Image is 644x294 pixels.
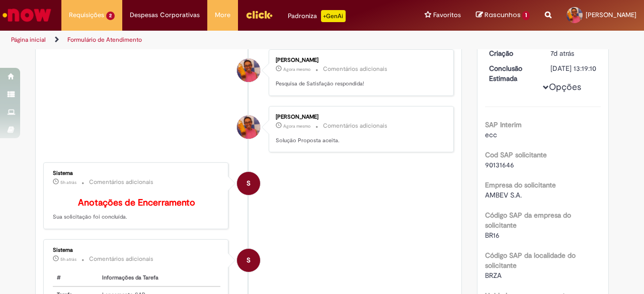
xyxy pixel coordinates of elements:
div: [PERSON_NAME] [276,57,443,63]
div: System [237,249,260,272]
small: Comentários adicionais [89,255,153,263]
span: 5h atrás [60,256,76,262]
p: Sua solicitação foi concluída. [53,198,220,221]
b: Cod SAP solicitante [485,150,547,159]
span: Requisições [69,10,104,20]
ul: Trilhas de página [8,31,422,49]
div: Roberta De Sant Anna Teixeira Siston [237,116,260,139]
b: Anotações de Encerramento [78,197,195,209]
img: click_logo_yellow_360x200.png [246,7,273,22]
span: 2 [106,12,115,20]
small: Comentários adicionais [89,178,153,186]
span: S [247,171,251,195]
div: [PERSON_NAME] [276,114,443,120]
span: Despesas Corporativas [130,10,200,20]
dt: Conclusão Estimada [481,63,543,83]
time: 29/08/2025 09:34:21 [60,256,76,262]
dt: Criação [481,48,543,58]
p: Solução Proposta aceita. [276,137,443,145]
div: Roberta De Sant Anna Teixeira Siston [237,59,260,82]
span: More [215,10,230,20]
span: 1 [522,11,530,20]
span: [PERSON_NAME] [586,11,636,19]
span: 7d atrás [550,49,574,58]
small: Comentários adicionais [323,65,387,73]
span: BR16 [485,231,500,240]
time: 29/08/2025 15:01:07 [283,123,310,129]
b: Código SAP da localidade do solicitante [485,251,576,270]
span: Favoritos [433,10,461,20]
th: Informações da Tarefa [98,270,220,286]
span: 5h atrás [60,179,76,185]
b: SAP Interim [485,120,522,129]
b: Código SAP da empresa do solicitante [485,211,571,230]
span: 90131646 [485,160,514,169]
span: BRZA [485,271,502,280]
time: 29/08/2025 15:01:19 [283,66,310,72]
div: Sistema [53,170,220,176]
img: ServiceNow [1,5,53,25]
a: Página inicial [11,36,46,44]
div: Sistema [53,247,220,253]
div: System [237,172,260,195]
b: Empresa do solicitante [485,180,556,189]
time: 29/08/2025 09:34:23 [60,179,76,185]
div: 22/08/2025 16:44:47 [550,48,597,58]
span: S [247,248,251,272]
p: +GenAi [321,10,346,22]
div: [DATE] 13:19:10 [550,63,597,73]
span: AMBEV S.A. [485,190,522,200]
a: Formulário de Atendimento [67,36,142,44]
small: Comentários adicionais [323,122,387,130]
a: Rascunhos [476,11,530,20]
span: ecc [485,130,497,139]
th: # [53,270,98,286]
div: Padroniza [288,10,346,22]
span: Agora mesmo [283,66,310,72]
span: Agora mesmo [283,123,310,129]
time: 22/08/2025 16:44:47 [550,49,574,58]
span: Rascunhos [485,10,521,20]
p: Pesquisa de Satisfação respondida! [276,80,443,88]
